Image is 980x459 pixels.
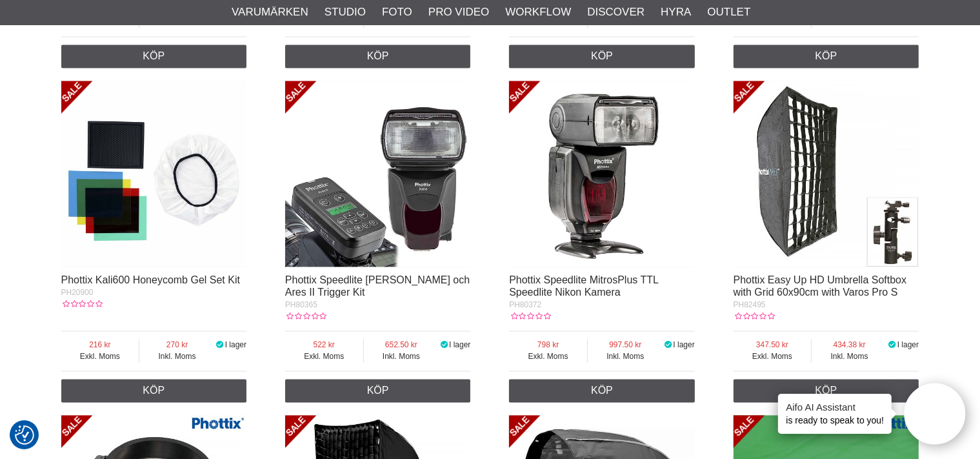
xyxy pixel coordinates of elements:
[285,339,363,351] span: 522
[61,339,139,351] span: 216
[588,351,663,362] span: Inkl. Moms
[61,288,94,297] span: PH20900
[509,339,587,351] span: 798
[734,311,775,322] div: Kundbetyg: 0
[734,379,919,402] a: Köp
[61,298,103,310] div: Kundbetyg: 0
[382,4,412,21] a: Foto
[364,351,439,362] span: Inkl. Moms
[139,351,215,362] span: Inkl. Moms
[663,340,674,349] i: I lager
[509,300,541,309] span: PH80372
[232,4,308,21] a: Varumärken
[139,339,215,351] span: 270
[325,4,366,21] a: Studio
[786,400,884,414] h4: Aifo AI Assistant
[897,340,919,349] span: I lager
[673,340,694,349] span: I lager
[215,340,225,349] i: I lager
[707,4,750,21] a: Outlet
[61,274,240,285] a: Phottix Kali600 Honeycomb Gel Set Kit
[15,423,34,447] button: Samtyckesinställningar
[509,311,550,322] div: Kundbetyg: 0
[439,340,449,349] i: I lager
[285,300,317,309] span: PH80365
[364,339,439,351] span: 652.50
[661,4,691,21] a: Hyra
[509,351,587,362] span: Exkl. Moms
[812,339,887,351] span: 434.38
[588,339,663,351] span: 997.50
[449,340,470,349] span: I lager
[428,4,489,21] a: Pro Video
[61,45,247,68] a: Köp
[61,379,247,402] a: Köp
[509,379,695,402] a: Köp
[812,351,887,362] span: Inkl. Moms
[887,340,897,349] i: I lager
[509,45,695,68] a: Köp
[509,274,658,298] a: Phottix Speedlite MitrosPlus TTL Speedlite Nikon Kamera
[285,379,471,402] a: Köp
[285,45,471,68] a: Köp
[285,351,363,362] span: Exkl. Moms
[285,274,470,298] a: Phottix Speedlite [PERSON_NAME] och Ares II Trigger Kit
[734,351,812,362] span: Exkl. Moms
[15,425,34,445] img: Revisit consent button
[734,300,766,309] span: PH82495
[734,274,907,298] a: Phottix Easy Up HD Umbrella Softbox with Grid 60x90cm with Varos Pro S
[225,340,246,349] span: I lager
[285,81,471,267] img: Phottix Speedlite Juno Blixt och Ares II Trigger Kit
[778,394,892,434] div: is ready to speak to you!
[509,81,695,267] img: Phottix Speedlite MitrosPlus TTL Speedlite Nikon Kamera
[285,311,326,322] div: Kundbetyg: 0
[587,4,645,21] a: Discover
[61,81,247,267] img: Phottix Kali600 Honeycomb Gel Set Kit
[734,81,919,267] img: Phottix Easy Up HD Umbrella Softbox with Grid 60x90cm with Varos Pro S
[734,339,812,351] span: 347.50
[61,351,139,362] span: Exkl. Moms
[734,45,919,68] a: Köp
[505,4,571,21] a: Workflow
